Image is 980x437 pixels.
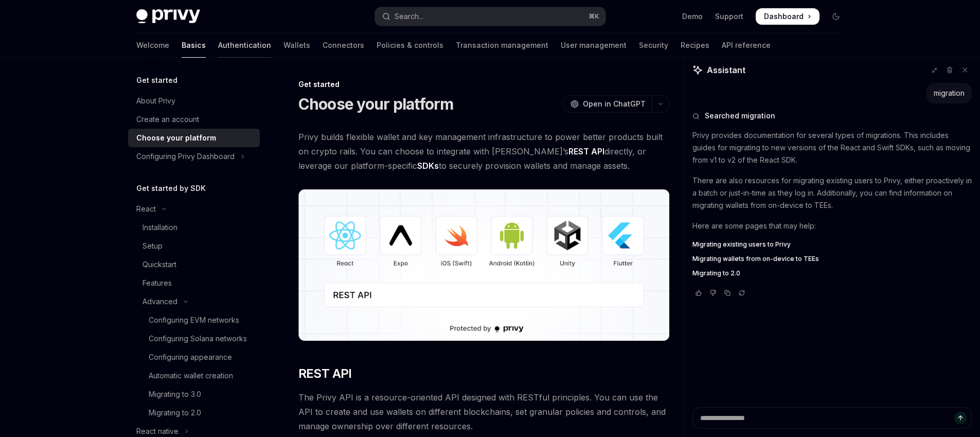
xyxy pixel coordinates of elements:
a: Recipes [681,33,709,58]
span: Open in ChatGPT [583,99,646,109]
div: React [136,203,156,215]
button: Searched migration [692,111,972,121]
a: Connectors [323,33,364,58]
span: ⌘ K [589,12,599,21]
div: Automatic wallet creation [149,370,233,382]
a: Support [715,11,743,22]
a: Quickstart [128,255,260,274]
div: migration [934,88,965,98]
p: Here are some pages that may help: [692,220,972,232]
a: Policies & controls [377,33,443,58]
div: Configuring Privy Dashboard [136,150,235,163]
a: Migrating to 2.0 [692,269,972,277]
span: The Privy API is a resource-oriented API designed with RESTful principles. You can use the API to... [298,390,669,433]
h5: Get started by SDK [136,182,206,195]
a: User management [561,33,627,58]
textarea: Ask a question... [692,407,972,429]
a: API reference [722,33,771,58]
p: Privy provides documentation for several types of migrations. This includes guides for migrating ... [692,129,972,166]
div: Installation [142,221,177,234]
a: Features [128,274,260,292]
div: Search... [395,10,423,23]
button: Open search [375,7,605,26]
span: REST API [298,365,352,382]
a: About Privy [128,92,260,110]
div: Configuring appearance [149,351,232,363]
strong: REST API [568,146,604,156]
a: Authentication [218,33,271,58]
span: Migrating to 2.0 [692,269,740,277]
div: Advanced [142,295,177,308]
h1: Choose your platform [298,95,454,113]
div: Configuring EVM networks [149,314,239,326]
button: Toggle dark mode [828,8,844,25]
a: Wallets [283,33,310,58]
p: There are also resources for migrating existing users to Privy, either proactively in a batch or ... [692,174,972,212]
a: Security [639,33,668,58]
a: Configuring Solana networks [128,329,260,348]
a: Setup [128,237,260,255]
button: Vote that response was good [692,288,705,298]
a: Automatic wallet creation [128,366,260,385]
button: Toggle Advanced section [128,292,260,311]
a: Create an account [128,110,260,129]
div: Migrating to 2.0 [149,407,201,419]
strong: SDKs [417,161,439,171]
a: Migrating existing users to Privy [692,240,972,249]
div: Configuring Solana networks [149,333,247,345]
a: Configuring EVM networks [128,311,260,329]
a: Dashboard [756,8,819,25]
span: Migrating existing users to Privy [692,240,791,249]
a: Demo [682,11,703,22]
button: Reload last chat [736,288,748,298]
a: Migrating to 2.0 [128,404,260,422]
button: Toggle Configuring Privy Dashboard section [128,147,260,166]
a: Migrating to 3.0 [128,385,260,404]
a: Installation [128,218,260,237]
span: Assistant [707,64,745,76]
button: Vote that response was not good [707,288,719,298]
a: Configuring appearance [128,348,260,366]
a: Choose your platform [128,129,260,147]
div: Features [142,277,172,289]
div: Create an account [136,113,199,126]
div: Quickstart [142,258,176,271]
div: Get started [298,79,669,90]
a: Welcome [136,33,169,58]
h5: Get started [136,74,177,86]
img: images/Platform2.png [298,189,669,341]
button: Open in ChatGPT [564,95,652,113]
a: Transaction management [456,33,548,58]
span: Privy builds flexible wallet and key management infrastructure to power better products built on ... [298,130,669,173]
button: Send message [954,412,967,424]
button: Toggle React section [128,200,260,218]
span: Migrating wallets from on-device to TEEs [692,255,819,263]
img: dark logo [136,9,200,24]
a: Migrating wallets from on-device to TEEs [692,255,972,263]
span: Dashboard [764,11,804,22]
span: Searched migration [705,111,775,121]
a: Basics [182,33,206,58]
button: Copy chat response [721,288,734,298]
div: About Privy [136,95,175,107]
div: Choose your platform [136,132,216,144]
div: Migrating to 3.0 [149,388,201,400]
div: Setup [142,240,163,252]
